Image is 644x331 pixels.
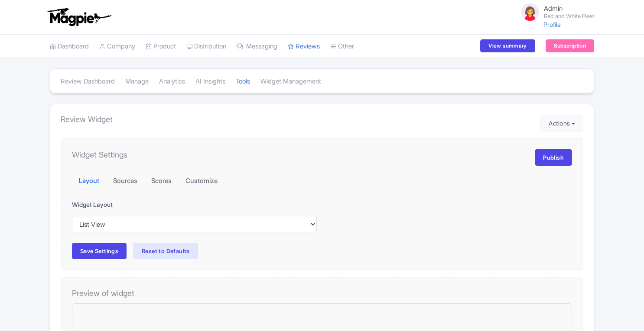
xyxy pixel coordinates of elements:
[72,150,127,160] h4: Widget Settings
[106,173,144,190] button: Sources
[236,70,250,93] a: Tools
[72,173,106,190] button: Layout
[72,289,572,298] h4: Preview of widget
[514,2,594,22] a: Admin Red and White Fleet
[50,35,89,58] a: Dashboard
[237,35,277,58] a: Messaging
[543,21,561,28] a: Profile
[480,39,535,52] a: View summary
[540,115,583,132] button: Actions
[61,115,583,124] h4: Review Widget
[535,149,572,166] a: Publish
[195,70,225,93] a: AI Insights
[546,39,594,52] a: Subscription
[72,200,317,209] label: Widget Layout
[146,35,176,58] a: Product
[544,4,563,13] span: Admin
[144,173,179,190] button: Scores
[125,70,149,93] a: Manage
[99,35,135,58] a: Company
[288,35,320,58] a: Reviews
[544,13,594,19] small: Red and White Fleet
[61,70,115,93] a: Review Dashboard
[159,70,185,93] a: Analytics
[186,35,226,58] a: Distribution
[179,173,224,190] button: Customize
[260,70,321,93] a: Widget Management
[72,243,127,259] button: Save Settings
[46,7,113,26] img: logo-ab69f6fb50320c5b225c76a69d11143b.png
[133,243,198,259] button: Reset to Defaults
[520,2,540,22] img: avatar_key_member-9c1dde93af8b07d7383eb8b5fb890c87.png
[330,35,354,58] a: Other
